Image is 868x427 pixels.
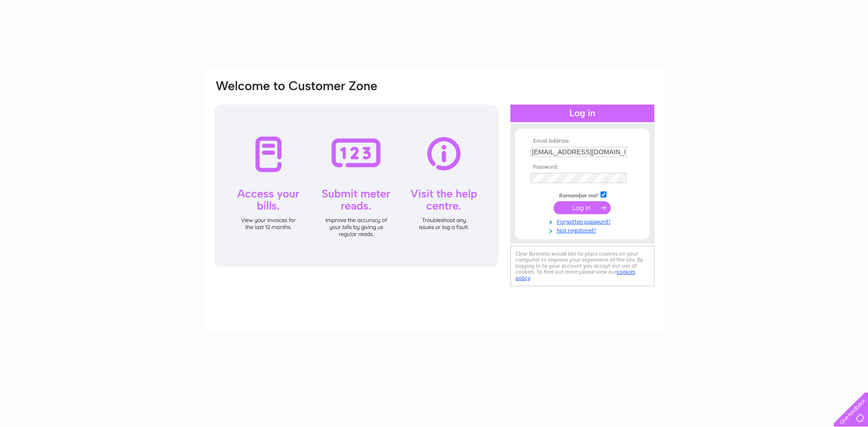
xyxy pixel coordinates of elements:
[531,217,636,225] a: Forgotten password?
[516,269,635,281] a: cookies policy
[529,138,636,145] th: Email Address:
[529,190,636,199] td: Remember me?
[531,225,636,234] a: Not registered?
[554,201,611,214] input: Submit
[529,164,636,171] th: Password:
[510,246,654,286] div: Clear Business would like to place cookies on your computer to improve your experience of the sit...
